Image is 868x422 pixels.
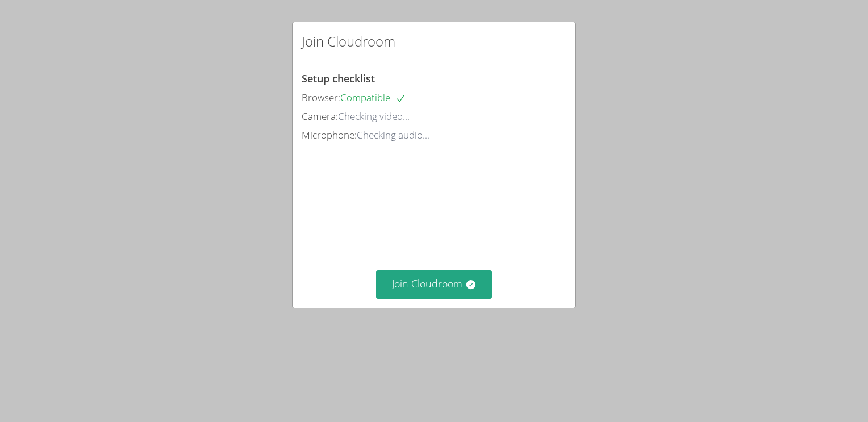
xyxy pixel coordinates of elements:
[340,91,406,104] span: Compatible
[376,270,493,298] button: Join Cloudroom
[357,128,429,141] span: Checking audio...
[302,110,338,123] span: Camera:
[302,31,395,52] h2: Join Cloudroom
[302,128,357,141] span: Microphone:
[302,72,375,85] span: Setup checklist
[338,110,410,123] span: Checking video...
[302,91,340,104] span: Browser:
